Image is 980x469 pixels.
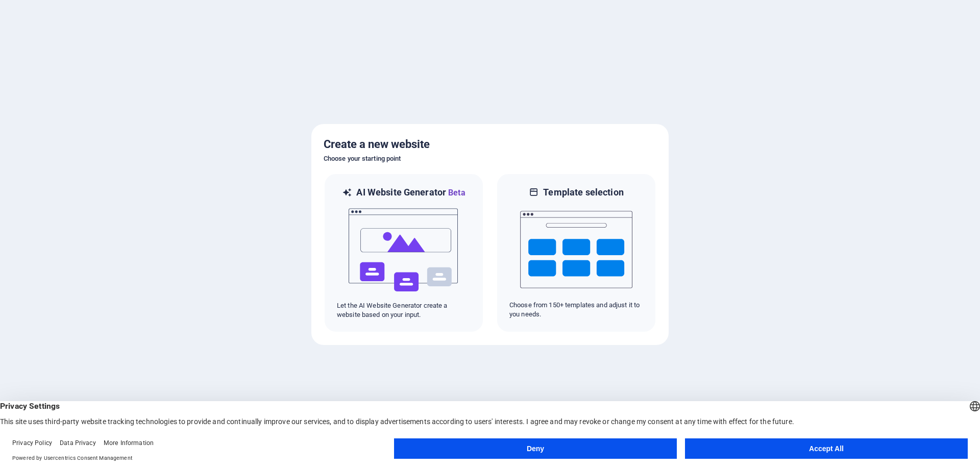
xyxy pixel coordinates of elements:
[337,301,471,319] p: Let the AI Website Generator create a website based on your input.
[324,153,656,165] h6: Choose your starting point
[509,301,643,319] p: Choose from 150+ templates and adjust it to you needs.
[324,173,484,333] div: AI Website GeneratorBetaaiLet the AI Website Generator create a website based on your input.
[324,136,656,153] h5: Create a new website
[356,186,465,199] h6: AI Website Generator
[348,199,460,301] img: ai
[446,188,465,198] span: Beta
[496,173,656,333] div: Template selectionChoose from 150+ templates and adjust it to you needs.
[543,186,623,199] h6: Template selection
